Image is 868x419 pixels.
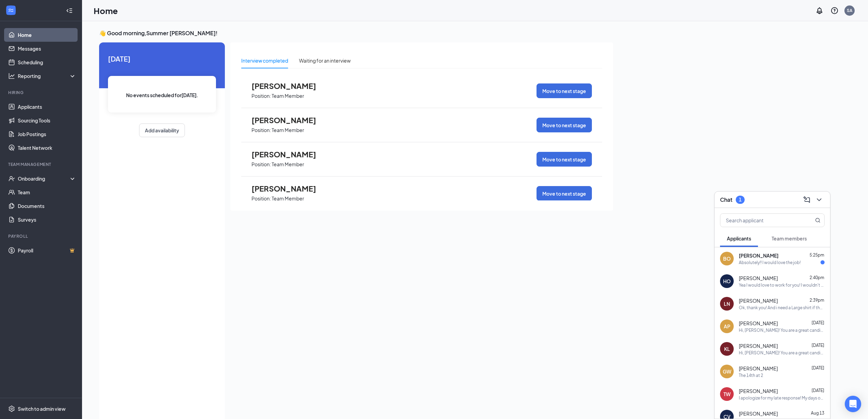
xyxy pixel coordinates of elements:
[537,186,592,201] button: Move to next stage
[537,118,592,132] button: Move to next stage
[810,298,824,303] span: 2:39pm
[18,42,76,55] a: Messages
[8,175,15,182] svg: UserCheck
[739,252,778,259] span: [PERSON_NAME]
[727,235,751,241] span: Applicants
[815,196,823,204] svg: ChevronDown
[739,282,825,288] div: Yea I would love to work for you! I wouldn't be able to work all week bc I have another job but i...
[739,342,778,349] span: [PERSON_NAME]
[252,116,327,125] span: [PERSON_NAME]
[18,175,70,182] div: Onboarding
[18,213,76,226] a: Surveys
[18,141,76,155] a: Talent Network
[252,127,271,133] p: Position:
[739,365,778,372] span: [PERSON_NAME]
[18,127,76,141] a: Job Postings
[66,7,73,14] svg: Collapse
[272,195,304,202] p: Team Member
[739,395,825,401] div: I apologize for my late response! My days off are [DATE] and [DATE]. The address is [STREET_ADDRE...
[739,320,778,327] span: [PERSON_NAME]
[299,57,351,64] div: Waiting for an interview
[108,53,216,64] span: [DATE]
[252,81,327,90] span: [PERSON_NAME]
[815,6,824,15] svg: Notifications
[252,184,327,193] span: [PERSON_NAME]
[18,28,76,42] a: Home
[537,83,592,98] button: Move to next stage
[8,90,75,95] div: Hiring
[830,6,839,15] svg: QuestionInfo
[723,255,731,262] div: BO
[739,410,778,417] span: [PERSON_NAME]
[739,327,825,333] div: Hi, [PERSON_NAME]! You are a great candidate for the position but unfortunately your availability...
[810,252,824,258] span: 5:25pm
[724,345,730,352] div: KL
[739,197,742,202] div: 1
[847,8,852,13] div: SA
[739,372,763,378] div: The 14th at 2
[8,73,15,79] svg: Analysis
[803,196,811,204] svg: ComposeMessage
[18,55,76,69] a: Scheduling
[537,152,592,167] button: Move to next stage
[810,275,824,280] span: 2:40pm
[126,91,198,99] span: No events scheduled for [DATE] .
[18,185,76,199] a: Team
[252,150,327,159] span: [PERSON_NAME]
[8,405,15,412] svg: Settings
[812,365,824,370] span: [DATE]
[18,73,77,79] div: Reporting
[99,29,613,37] h3: 👋 Good morning, Summer [PERSON_NAME] !
[94,5,118,16] h1: Home
[739,297,778,304] span: [PERSON_NAME]
[272,93,304,99] p: Team Member
[811,410,824,416] span: Aug 13
[723,391,731,397] div: TW
[272,127,304,133] p: Team Member
[723,278,731,285] div: HO
[812,388,824,393] span: [DATE]
[724,300,730,307] div: LN
[18,114,76,127] a: Sourcing Tools
[845,396,861,412] div: Open Intercom Messenger
[272,161,304,168] p: Team Member
[8,161,75,167] div: Team Management
[739,305,825,311] div: Ok, thank you! And i need a Large shirt if that's ok.
[18,199,76,213] a: Documents
[739,388,778,394] span: [PERSON_NAME]
[723,368,731,375] div: GW
[801,194,812,205] button: ComposeMessage
[815,218,820,223] svg: MagnifyingGlass
[252,161,271,168] p: Position:
[720,214,801,227] input: Search applicant
[139,123,185,137] button: Add availability
[739,260,801,265] div: Absolutely!! I would love the job!
[720,196,732,204] h3: Chat
[8,7,14,14] svg: WorkstreamLogo
[812,320,824,325] span: [DATE]
[8,233,75,239] div: Payroll
[724,323,730,330] div: AP
[812,343,824,348] span: [DATE]
[814,194,825,205] button: ChevronDown
[739,275,778,281] span: [PERSON_NAME]
[18,100,76,114] a: Applicants
[252,93,271,99] p: Position:
[18,405,66,412] div: Switch to admin view
[739,350,825,356] div: Hi, [PERSON_NAME]! You are a great candidate for the position but unfortunately your availability...
[252,195,271,202] p: Position:
[241,57,288,64] div: Interview completed
[18,244,76,257] a: PayrollCrown
[772,235,807,241] span: Team members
